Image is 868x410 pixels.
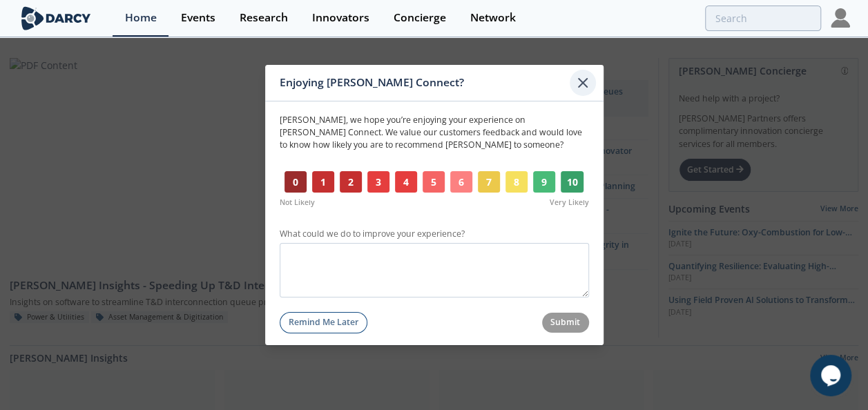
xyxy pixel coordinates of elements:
[240,12,288,23] div: Research
[705,6,821,31] input: Advanced Search
[280,70,570,96] div: Enjoying [PERSON_NAME] Connect?
[280,197,315,208] span: Not Likely
[561,171,584,193] button: 10
[125,12,157,23] div: Home
[340,171,363,193] button: 2
[478,171,501,193] button: 7
[550,197,589,208] span: Very Likely
[367,171,390,193] button: 3
[181,12,215,23] div: Events
[280,228,589,240] label: What could we do to improve your experience?
[533,171,556,193] button: 9
[394,12,446,23] div: Concierge
[423,171,445,193] button: 5
[280,113,589,151] p: [PERSON_NAME] , we hope you’re enjoying your experience on [PERSON_NAME] Connect. We value our cu...
[810,355,854,396] iframe: chat widget
[831,8,850,28] img: Profile
[542,313,589,333] button: Submit
[312,171,335,193] button: 1
[284,171,307,193] button: 0
[395,171,418,193] button: 4
[450,171,473,193] button: 6
[280,312,368,333] button: Remind Me Later
[19,6,94,30] img: logo-wide.svg
[505,171,528,193] button: 8
[312,12,369,23] div: Innovators
[470,12,516,23] div: Network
